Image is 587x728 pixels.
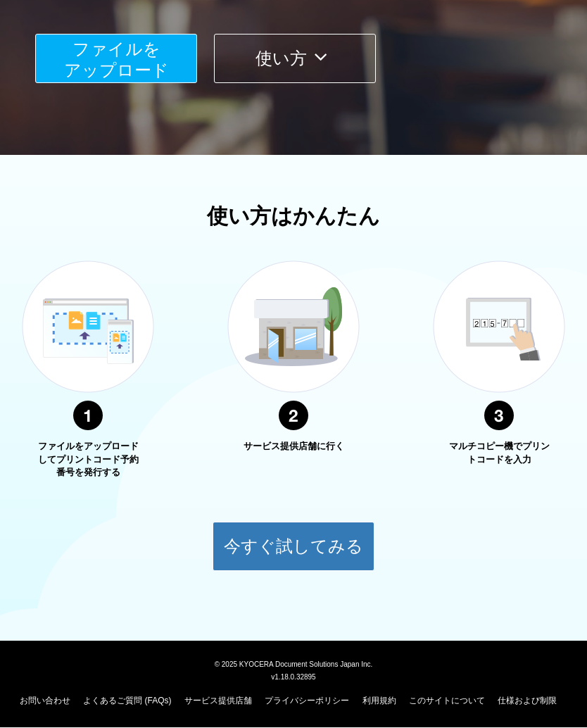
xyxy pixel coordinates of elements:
a: サービス提供店舗 [184,696,252,706]
a: お問い合わせ [20,696,70,706]
button: ファイルを​​アップロード [35,34,197,84]
span: © 2025 KYOCERA Document Solutions Japan Inc. [215,660,373,669]
a: プライバシーポリシー [265,696,349,706]
a: よくあるご質問 (FAQs) [83,696,171,706]
a: このサイトについて [409,696,485,706]
p: ファイルをアップロードしてプリントコード予約番号を発行する [35,441,141,480]
a: 利用規約 [362,696,396,706]
p: マルチコピー機でプリントコードを入力 [446,441,552,467]
span: v1.18.0.32895 [271,673,315,682]
p: サービス提供店舗に行く [241,441,346,454]
a: 仕様および制限 [498,696,557,706]
button: 使い方 [214,34,376,84]
span: ファイルを ​​アップロード [64,40,169,80]
button: 今すぐ試してみる [213,522,374,572]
